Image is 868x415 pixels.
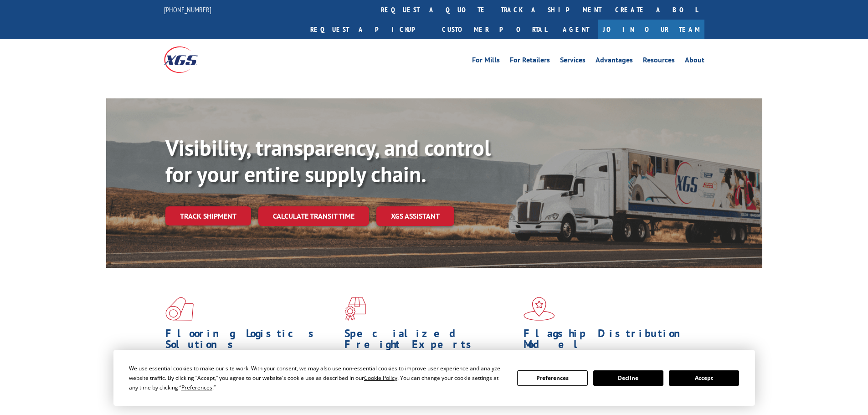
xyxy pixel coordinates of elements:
[524,328,696,354] h1: Flagship Distribution Model
[181,384,212,391] span: Preferences
[364,374,397,382] span: Cookie Policy
[303,20,435,39] a: Request a pickup
[593,370,663,386] button: Decline
[165,297,194,321] img: xgs-icon-total-supply-chain-intelligence-red
[165,133,491,188] b: Visibility, transparency, and control for your entire supply chain.
[164,5,211,14] a: [PHONE_NUMBER]
[435,20,554,39] a: Customer Portal
[596,56,633,67] a: Advantages
[165,206,251,225] a: Track shipment
[685,56,704,67] a: About
[344,328,517,354] h1: Specialized Freight Experts
[560,56,586,67] a: Services
[510,56,550,67] a: For Retailers
[376,206,454,226] a: XGS ASSISTANT
[129,364,506,392] div: We use essential cookies to make our site work. With your consent, we may also use non-essential ...
[344,297,366,321] img: xgs-icon-focused-on-flooring-red
[598,20,704,39] a: Join Our Team
[258,206,369,226] a: Calculate transit time
[669,370,739,386] button: Accept
[524,297,555,321] img: xgs-icon-flagship-distribution-model-red
[113,350,755,406] div: Cookie Consent Prompt
[554,20,598,39] a: Agent
[517,370,587,386] button: Preferences
[165,328,338,354] h1: Flooring Logistics Solutions
[643,56,675,67] a: Resources
[472,56,500,67] a: For Mills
